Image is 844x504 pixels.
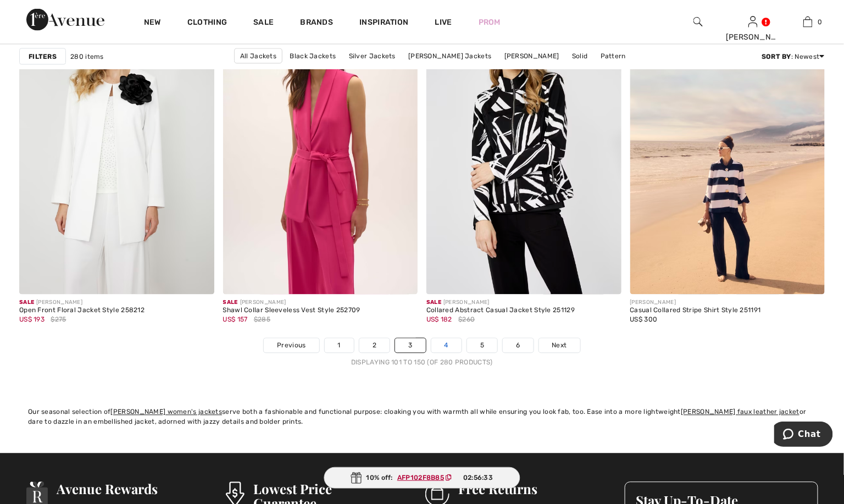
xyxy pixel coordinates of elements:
img: Casual Collared Stripe Shirt Style 251191. Navy/White [630,2,825,295]
div: [PERSON_NAME] [726,31,780,43]
a: Black Jackets [285,49,342,63]
span: Next [552,341,567,351]
span: $260 [458,315,475,325]
div: Our seasonal selection of serve both a fashionable and functional purpose: cloaking you with warm... [28,407,816,427]
span: US$ 300 [630,316,658,324]
a: Prom [479,16,501,28]
span: Inspiration [359,18,408,29]
div: 10% off: [324,467,520,489]
img: Collared Abstract Casual Jacket Style 251129. Black/White [426,2,621,295]
strong: Sort By [762,53,791,60]
span: $285 [254,315,270,325]
img: Shawl Collar Sleeveless Vest Style 252709. Geranium [223,2,418,295]
img: search the website [693,15,703,29]
a: [PERSON_NAME] [499,49,565,63]
img: Gift.svg [351,472,362,484]
a: Live [435,16,452,28]
a: 3 [395,339,425,353]
img: 1ère Avenue [26,9,104,31]
a: Previous [264,339,319,353]
span: 02:56:33 [463,473,493,483]
span: Sale [223,300,238,306]
div: [PERSON_NAME] [223,299,360,307]
a: Next [539,339,580,353]
a: [PERSON_NAME] Jackets [403,49,497,63]
a: Sign In [748,16,758,27]
div: Open Front Floral Jacket Style 258212 [19,307,145,315]
span: Sale [19,300,34,306]
span: US$ 182 [426,316,452,324]
ins: AFP102F8B85 [397,474,444,481]
a: Pattern [595,49,631,63]
span: Sale [426,300,441,306]
img: My Bag [803,15,813,29]
a: Brands [301,18,334,29]
iframe: Opens a widget where you can chat to one of our agents [774,422,833,449]
img: Open Front Floral Jacket Style 258212. Off White [19,2,214,295]
a: 2 [359,339,390,353]
a: [PERSON_NAME] faux leather jacket [681,408,799,416]
div: [PERSON_NAME] [426,299,575,307]
span: 280 items [70,52,104,62]
span: 0 [818,17,823,27]
span: $275 [51,315,66,325]
div: [PERSON_NAME] [19,299,145,307]
div: Casual Collared Stripe Shirt Style 251191 [630,307,761,315]
span: Previous [277,341,306,351]
a: Sale [253,18,274,29]
a: 4 [431,339,462,353]
a: 5 [467,339,497,353]
a: Clothing [187,18,227,29]
div: [PERSON_NAME] [630,299,761,307]
strong: Filters [29,52,57,62]
a: [PERSON_NAME] women's jackets [111,408,223,416]
a: Silver Jackets [343,49,401,63]
h3: Free Returns [458,482,576,496]
span: US$ 193 [19,316,45,324]
h3: Avenue Rewards [57,482,191,496]
a: 1 [325,339,354,353]
a: New [144,18,161,29]
nav: Page navigation [19,338,825,368]
a: 0 [781,15,835,29]
a: 6 [503,339,533,353]
div: Shawl Collar Sleeveless Vest Style 252709 [223,307,360,315]
div: Collared Abstract Casual Jacket Style 251129 [426,307,575,315]
a: All Jackets [234,48,282,64]
div: : Newest [762,52,825,62]
div: Displaying 101 to 150 (of 280 products) [19,358,825,368]
span: US$ 157 [223,316,248,324]
a: Solid [567,49,593,63]
img: My Info [748,15,758,29]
